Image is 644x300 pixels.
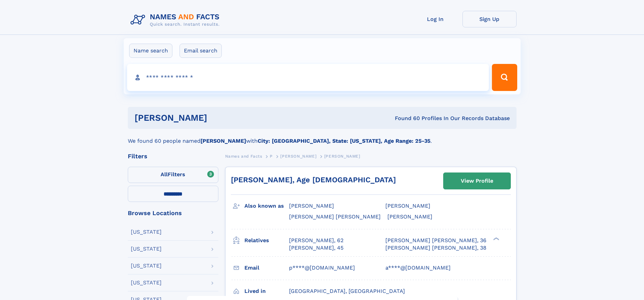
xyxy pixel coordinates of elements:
[131,229,162,235] div: [US_STATE]
[131,280,162,285] div: [US_STATE]
[492,236,500,241] div: ❯
[387,213,432,220] span: [PERSON_NAME]
[289,244,343,252] a: [PERSON_NAME], 45
[408,11,462,27] a: Log In
[128,11,225,29] img: Logo Names and Facts
[131,263,162,269] div: [US_STATE]
[289,203,334,209] span: [PERSON_NAME]
[135,114,301,122] h1: [PERSON_NAME]
[385,237,486,244] a: [PERSON_NAME] [PERSON_NAME], 36
[200,138,246,144] b: [PERSON_NAME]
[244,285,289,297] h3: Lived in
[129,44,172,58] label: Name search
[231,176,396,184] a: [PERSON_NAME], Age [DEMOGRAPHIC_DATA]
[244,200,289,212] h3: Also known as
[492,64,517,91] button: Search Button
[270,154,273,159] span: P
[270,152,273,160] a: P
[289,213,381,220] span: [PERSON_NAME] [PERSON_NAME]
[324,154,360,159] span: [PERSON_NAME]
[444,173,510,189] a: View Profile
[127,64,489,91] input: search input
[128,167,218,183] label: Filters
[289,288,405,294] span: [GEOGRAPHIC_DATA], [GEOGRAPHIC_DATA]
[461,173,493,189] div: View Profile
[128,129,517,145] div: We found 60 people named with .
[128,153,218,159] div: Filters
[225,152,262,160] a: Names and Facts
[280,154,316,159] span: [PERSON_NAME]
[289,237,343,244] a: [PERSON_NAME], 62
[462,11,517,27] a: Sign Up
[180,44,222,58] label: Email search
[258,138,430,144] b: City: [GEOGRAPHIC_DATA], State: [US_STATE], Age Range: 25-35
[301,115,510,122] div: Found 60 Profiles In Our Records Database
[161,171,168,178] span: All
[280,152,316,160] a: [PERSON_NAME]
[128,210,218,216] div: Browse Locations
[244,262,289,274] h3: Email
[385,203,430,209] span: [PERSON_NAME]
[131,246,162,252] div: [US_STATE]
[385,244,486,252] a: [PERSON_NAME] [PERSON_NAME], 38
[244,235,289,246] h3: Relatives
